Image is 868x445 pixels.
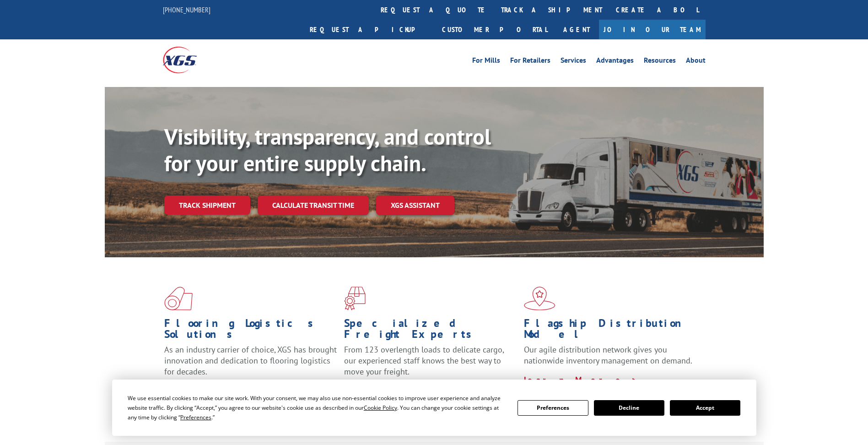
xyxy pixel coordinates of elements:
[472,57,500,67] a: For Mills
[524,287,555,310] img: xgs-icon-flagship-distribution-model-red
[344,318,517,344] h1: Specialized Freight Experts
[670,400,740,416] button: Accept
[344,287,366,310] img: xgs-icon-focused-on-flooring-red
[163,5,210,14] a: [PHONE_NUMBER]
[599,20,706,39] a: Join Our Team
[510,57,550,67] a: For Retailers
[112,380,756,436] div: Cookie Consent Prompt
[303,20,435,39] a: Request a pickup
[518,400,588,416] button: Preferences
[364,404,397,412] span: Cookie Policy
[524,344,692,366] span: Our agile distribution network gives you nationwide inventory management on demand.
[344,344,517,385] p: From 123 overlength loads to delicate cargo, our experienced staff knows the best way to move you...
[524,374,638,385] a: Learn More >
[596,57,634,67] a: Advantages
[128,393,507,422] div: We use essential cookies to make our site work. With your consent, we may also use non-essential ...
[644,57,676,67] a: Resources
[594,400,664,416] button: Decline
[180,413,211,421] span: Preferences
[164,344,337,377] span: As an industry carrier of choice, XGS has brought innovation and dedication to flooring logistics...
[376,195,454,215] a: XGS ASSISTANT
[258,195,369,215] a: Calculate transit time
[435,20,554,39] a: Customer Portal
[164,195,250,215] a: Track shipment
[164,122,491,177] b: Visibility, transparency, and control for your entire supply chain.
[554,20,599,39] a: Agent
[524,318,697,344] h1: Flagship Distribution Model
[164,318,337,344] h1: Flooring Logistics Solutions
[686,57,706,67] a: About
[164,287,193,310] img: xgs-icon-total-supply-chain-intelligence-red
[561,57,586,67] a: Services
